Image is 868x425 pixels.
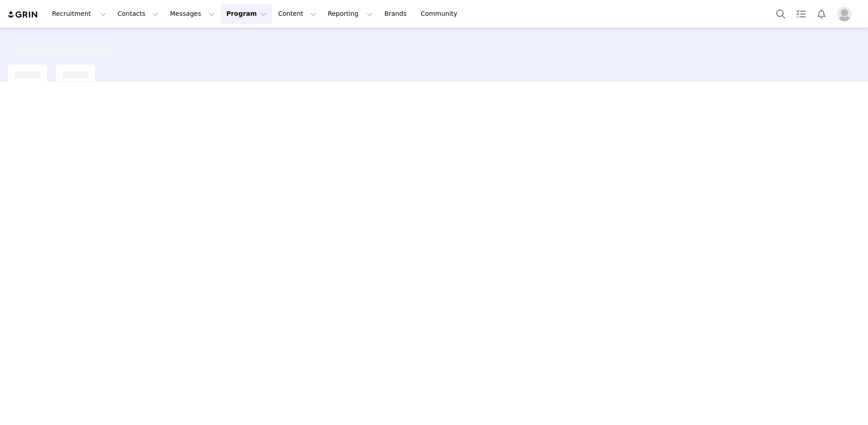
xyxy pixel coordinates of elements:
button: Contacts [112,4,164,24]
button: Search [771,4,791,24]
button: Notifications [811,4,831,24]
div: [object Object] [15,64,40,79]
div: [object Object] [63,64,88,79]
img: placeholder-profile.jpg [837,7,852,21]
img: grin logo [7,10,39,19]
button: Content [273,4,322,24]
div: [object Object] [16,38,110,53]
button: Messages [165,4,220,24]
button: Recruitment [47,4,112,24]
button: Reporting [322,4,378,24]
a: Tasks [791,4,811,24]
a: Brands [379,4,415,24]
a: Community [415,4,467,24]
button: Program [221,4,272,24]
button: Profile [832,7,861,21]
